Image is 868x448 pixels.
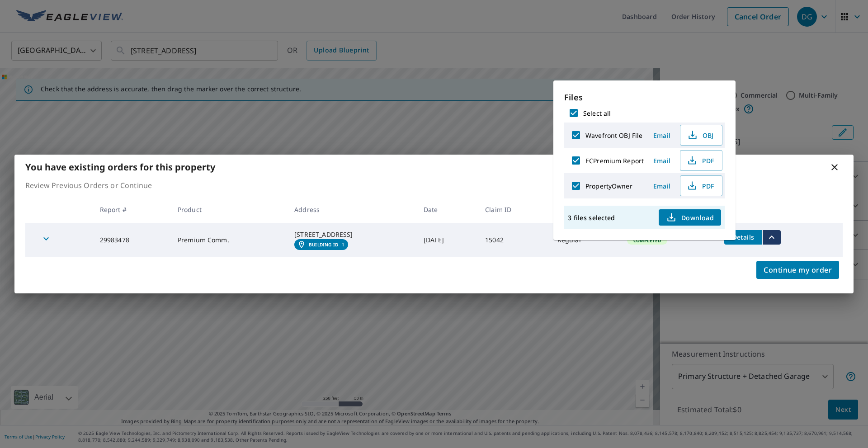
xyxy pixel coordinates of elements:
[647,179,676,193] button: Email
[686,155,715,166] span: PDF
[416,196,478,223] th: Date
[756,261,839,279] button: Continue my order
[550,196,620,223] th: Delivery
[628,237,666,244] span: Completed
[416,223,478,257] td: [DATE]
[666,212,714,223] span: Download
[550,223,620,257] td: Regular
[170,196,287,223] th: Product
[564,91,725,104] p: Files
[294,239,348,250] a: Building ID1
[651,131,673,140] span: Email
[585,156,644,165] label: ECPremium Report
[170,223,287,257] td: Premium Comm.
[659,209,721,226] button: Download
[680,150,722,171] button: PDF
[93,196,170,223] th: Report #
[287,196,416,223] th: Address
[583,109,611,118] label: Select all
[478,196,550,223] th: Claim ID
[93,223,170,257] td: 29983478
[680,175,722,196] button: PDF
[762,230,781,245] button: filesDropdownBtn-29983478
[294,230,409,239] div: [STREET_ADDRESS]
[651,156,673,165] span: Email
[651,182,673,190] span: Email
[724,230,762,245] button: detailsBtn-29983478
[568,213,615,222] p: 3 files selected
[686,130,715,141] span: OBJ
[647,128,676,142] button: Email
[25,180,843,191] p: Review Previous Orders or Continue
[680,125,722,146] button: OBJ
[764,264,832,276] span: Continue my order
[686,180,715,191] span: PDF
[309,242,338,247] em: Building ID
[25,161,215,173] b: You have existing orders for this property
[585,131,642,140] label: Wavefront OBJ File
[647,154,676,168] button: Email
[478,223,550,257] td: 15042
[585,182,632,190] label: PropertyOwner
[730,233,757,241] span: Details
